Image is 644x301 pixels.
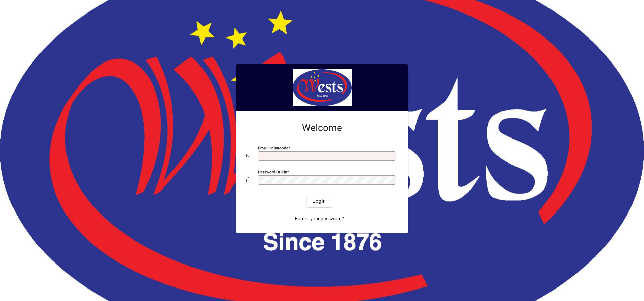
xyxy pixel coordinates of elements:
[312,198,326,205] span: Login
[258,170,287,174] mat-label: Password or Pin
[307,195,331,207] button: Login
[292,212,347,225] a: Forgot your password?
[258,146,288,150] mat-label: Email or Barcode
[246,122,398,134] h2: Welcome
[295,215,344,222] span: Forgot your password?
